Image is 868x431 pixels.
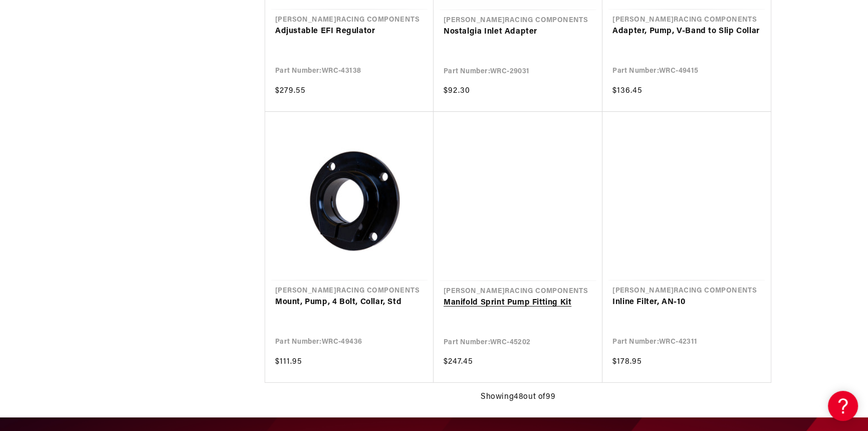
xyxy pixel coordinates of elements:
a: Adjustable EFI Regulator [275,25,423,38]
a: Mount, Pump, 4 Bolt, Collar, Std [275,296,423,309]
span: Showing 48 out of 99 [481,391,555,404]
a: Inline Filter, AN-10 [612,296,761,309]
a: Manifold Sprint Pump Fitting Kit [444,297,592,310]
a: Nostalgia Inlet Adapter [444,26,592,39]
a: Adapter, Pump, V-Band to Slip Collar [612,25,761,38]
